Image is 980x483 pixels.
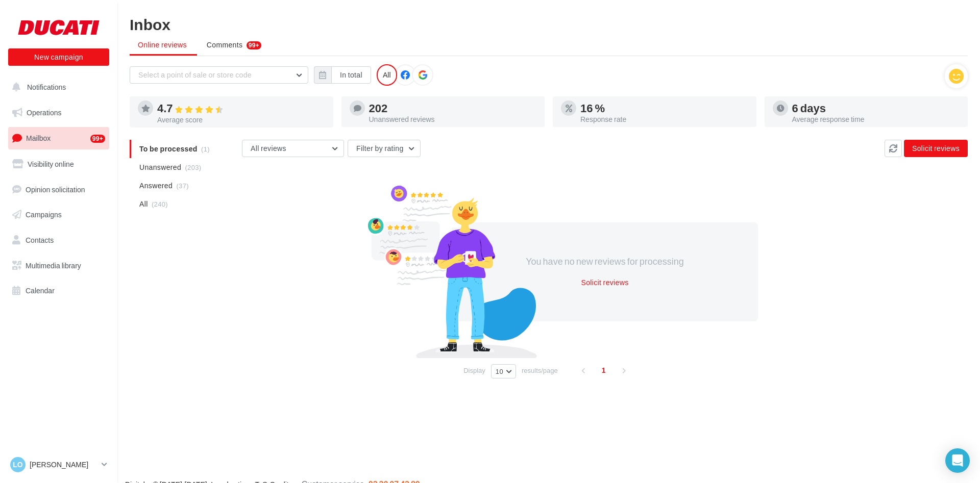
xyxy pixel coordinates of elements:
[6,154,111,175] a: Visibility online
[792,116,960,123] div: Average response time
[6,127,111,149] a: Mailbox99+
[6,255,111,276] a: Multimedia library
[26,286,55,295] span: Calendar
[27,83,66,91] span: Notifications
[6,179,111,200] a: Opinion solicitation
[8,455,109,474] a: LO [PERSON_NAME]
[139,199,148,209] span: All
[6,77,107,98] button: Notifications
[90,135,105,143] div: 99+
[26,261,81,270] span: Multimedia library
[904,140,968,157] button: Solicit reviews
[27,108,61,117] span: Operations
[6,204,111,225] a: Campaigns
[157,103,325,114] div: 4.7
[517,255,693,268] div: You have no new reviews for processing
[377,64,397,86] div: All
[314,66,371,84] button: In total
[28,160,74,168] span: Visibility online
[207,40,242,50] span: Comments
[26,134,51,142] span: Mailbox
[138,70,252,79] span: Select a point of sale or store code
[139,162,181,172] span: Unanswered
[176,182,188,190] span: (37)
[247,41,261,49] div: 99+
[8,48,109,66] button: New campaign
[6,280,111,301] a: Calendar
[26,236,54,244] span: Contacts
[130,16,968,32] div: Inbox
[463,366,485,375] span: Display
[26,210,62,219] span: Campaigns
[496,367,503,375] span: 10
[792,103,960,114] div: 6 days
[251,144,286,152] span: All reviews
[30,460,97,470] p: [PERSON_NAME]
[130,66,308,84] button: Select a point of sale or store code
[185,163,201,171] span: (203)
[522,366,558,375] span: results/page
[596,362,612,378] span: 1
[577,276,632,289] button: Solicit reviews
[491,364,516,378] button: 10
[348,140,421,157] button: Filter by rating
[13,460,22,470] span: LO
[369,116,537,123] div: Unanswered reviews
[152,200,168,208] span: (240)
[331,66,371,84] button: In total
[26,185,85,193] span: Opinion solicitation
[580,116,748,123] div: Response rate
[6,230,111,251] a: Contacts
[157,116,325,123] div: Average score
[242,140,344,157] button: All reviews
[139,181,173,191] span: Answered
[580,103,748,114] div: 16 %
[6,102,111,123] a: Operations
[945,448,970,473] div: Open Intercom Messenger
[369,103,537,114] div: 202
